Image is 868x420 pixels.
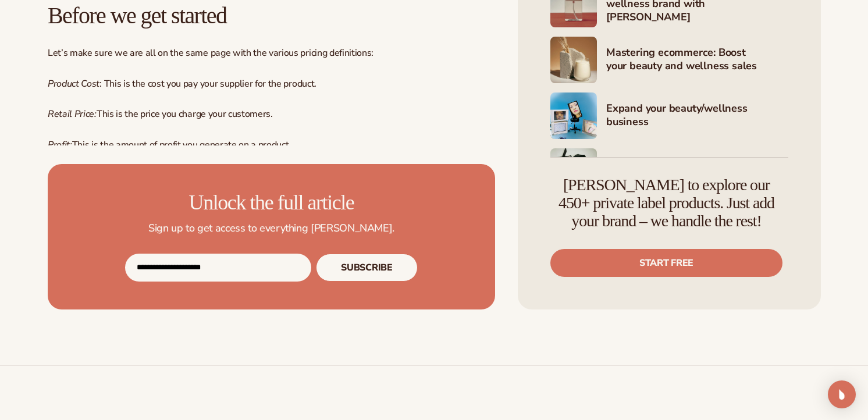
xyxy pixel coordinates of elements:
[48,47,495,59] p: Let’s make sure we are all on the same page with the various pricing definitions:
[316,254,417,282] button: Subscribe
[606,46,788,74] h4: Mastering ecommerce: Boost your beauty and wellness sales
[48,139,495,151] p: This is the amount of profit you generate on a product.
[550,37,597,83] img: Shopify Image 6
[48,78,495,90] p: : This is the cost you pay your supplier for the product.
[828,380,856,408] div: Open Intercom Messenger
[48,108,97,120] em: Retail Price:
[550,176,782,230] h4: [PERSON_NAME] to explore our 450+ private label products. Just add your brand – we handle the rest!
[125,254,311,282] input: Email address
[48,108,495,120] p: This is the price you charge your customers.
[66,222,476,235] p: Sign up to get access to everything [PERSON_NAME].
[66,192,476,213] h3: Unlock the full article
[550,249,782,277] a: Start free
[550,148,597,195] img: Shopify Image 8
[48,3,495,29] h2: Before we get started
[48,138,72,151] em: Profit:
[550,148,788,195] a: Shopify Image 8 Marketing your beauty and wellness brand 101
[550,37,788,83] a: Shopify Image 6 Mastering ecommerce: Boost your beauty and wellness sales
[48,77,99,90] em: Product Cost
[550,92,788,139] a: Shopify Image 7 Expand your beauty/wellness business
[606,102,788,130] h4: Expand your beauty/wellness business
[550,92,597,139] img: Shopify Image 7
